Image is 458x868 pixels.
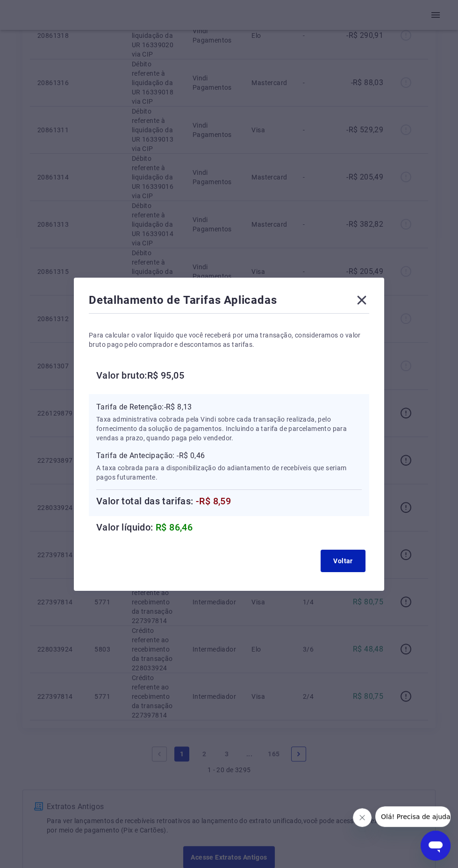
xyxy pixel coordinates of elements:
p: Tarifa de Retenção: -R$ 8,13 [96,402,362,413]
span: R$ 86,46 [156,522,193,533]
iframe: Mensagem da empresa [375,806,451,827]
span: -R$ 8,59 [196,495,231,507]
p: Taxa administrativa cobrada pela Vindi sobre cada transação realizada, pelo fornecimento da soluç... [96,415,362,443]
iframe: Fechar mensagem [353,808,372,827]
div: Detalhamento de Tarifas Aplicadas [89,293,369,311]
p: A taxa cobrada para a disponibilização do adiantamento de recebíveis que seriam pagos futuramente. [96,463,362,482]
button: Voltar [321,550,365,572]
h6: Valor líquido: [96,520,369,535]
span: Olá! Precisa de ajuda? [6,7,79,14]
p: Para calcular o valor líquido que você receberá por uma transação, consideramos o valor bruto pag... [89,330,369,349]
iframe: Botão para abrir a janela de mensagens [421,831,451,861]
h6: Valor total das tarifas: [96,494,362,509]
p: Tarifa de Antecipação: -R$ 0,46 [96,450,362,461]
h6: Valor bruto: R$ 95,05 [96,368,369,383]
